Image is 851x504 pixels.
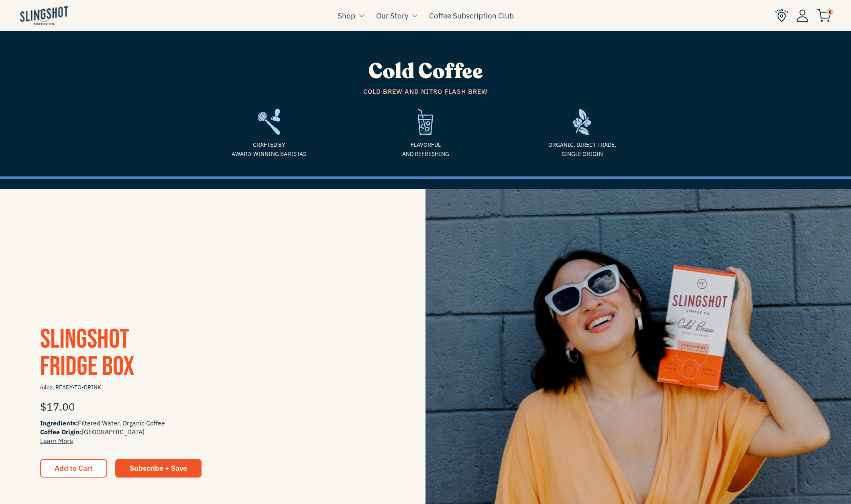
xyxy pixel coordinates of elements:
span: Ingredients: [40,419,78,427]
a: 0 [816,10,831,20]
span: Add to Cart [55,464,93,473]
span: Filtered Water, Organic Coffee [GEOGRAPHIC_DATA] [40,419,385,445]
img: refreshing-1635975143169.svg [418,109,433,135]
button: Add to Cart [40,459,107,478]
div: $17.00 [40,395,385,419]
img: Account [796,9,808,22]
span: 0 [827,8,834,16]
span: Cold Coffee [368,57,483,86]
span: Slingshot Fridge Box [40,323,134,383]
a: Our Story [376,10,408,22]
span: 64oz, READY-TO-DRINK [40,381,385,395]
a: SlingshotFridge Box [40,323,134,383]
span: Cold Brew and Nitro Flash Brew [197,87,654,97]
a: Coffee Subscription Club [429,10,514,22]
a: Subscribe + Save [115,459,202,478]
img: cart [816,9,831,22]
img: frame-1635784469962.svg [573,109,592,135]
a: Shop [338,10,355,22]
span: Crafted by Award-Winning Baristas [197,140,341,158]
img: frame2-1635783918803.svg [258,109,281,135]
a: Learn More [40,437,73,445]
span: Coffee Origin: [40,428,82,436]
img: Find Us [775,9,788,22]
span: Organic, Direct Trade, Single Origin [510,140,654,158]
span: Flavorful and refreshing [353,140,498,158]
span: Subscribe + Save [130,464,187,473]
